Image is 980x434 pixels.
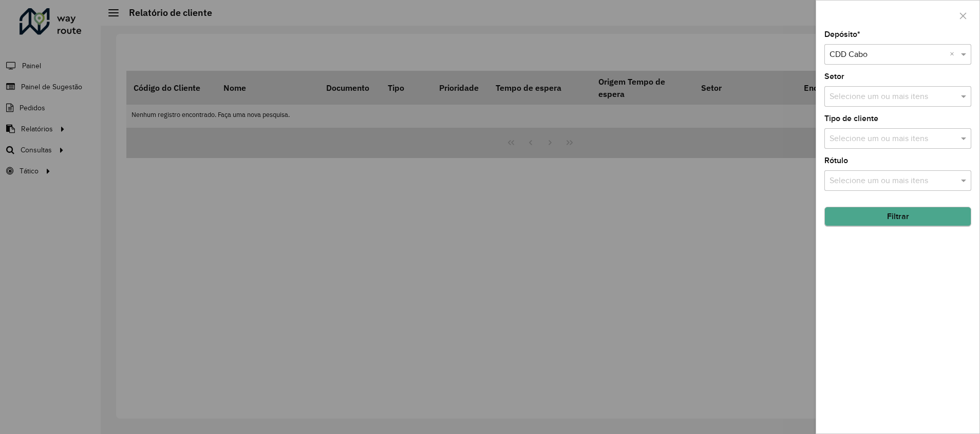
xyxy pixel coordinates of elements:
[824,207,971,226] button: Filtrar
[824,70,844,83] label: Setor
[824,154,848,167] label: Rótulo
[824,112,878,125] label: Tipo de cliente
[824,28,860,41] label: Depósito
[950,48,958,61] span: Clear all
